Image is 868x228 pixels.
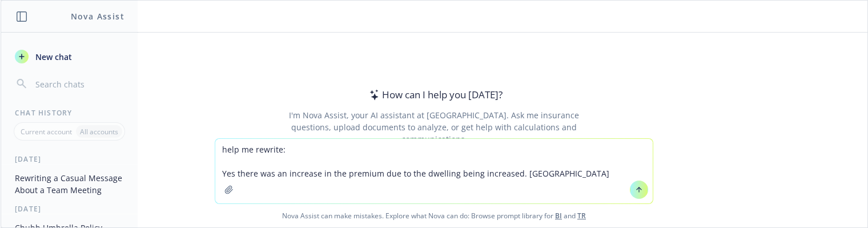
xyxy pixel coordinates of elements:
a: BI [555,211,562,221]
input: Search chats [33,76,124,92]
div: I'm Nova Assist, your AI assistant at [GEOGRAPHIC_DATA]. Ask me insurance questions, upload docum... [273,109,594,145]
div: How can I help you [DATE]? [366,87,503,102]
a: TR [577,211,586,221]
div: [DATE] [1,154,138,164]
span: New chat [33,51,72,63]
h1: Nova Assist [71,10,124,22]
p: All accounts [80,127,118,137]
span: Nova Assist can make mistakes. Explore what Nova can do: Browse prompt library for and [5,204,863,227]
button: Rewriting a Casual Message About a Team Meeting [10,169,128,199]
button: New chat [10,46,128,67]
div: [DATE] [1,204,138,214]
p: Current account [21,127,72,137]
div: Chat History [1,108,138,118]
textarea: help me rewrite: Yes there was an increase in the premium due to the dwelling being increased. [G... [215,139,653,203]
